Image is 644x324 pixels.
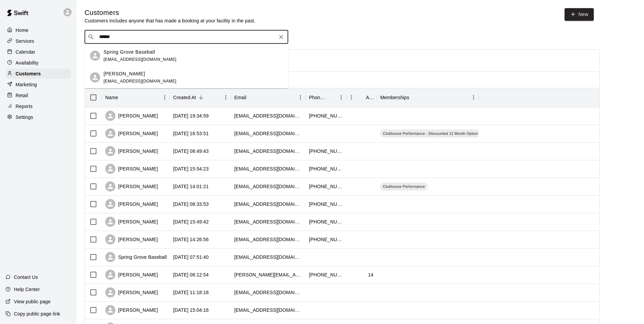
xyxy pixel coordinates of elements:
div: Created At [170,88,231,107]
div: Age [366,88,373,107]
div: Clubhouse Performance - Discounted 12 Month Option [380,129,481,138]
button: Sort [409,93,419,102]
div: megan.gordon1515@yahoo.com [234,112,302,119]
div: 2025-09-04 08:49:43 [173,148,209,155]
a: Marketing [5,79,71,90]
div: [PERSON_NAME] [105,217,158,227]
a: Home [5,25,71,35]
div: Morgan Springer [90,72,100,83]
div: Spring Grove Baseball [105,252,167,262]
div: [PERSON_NAME] [105,164,158,174]
div: Created At [173,88,196,107]
button: Menu [346,92,356,103]
div: Customers [5,69,71,79]
div: president@springgrovebaseball.com [234,254,302,260]
div: Search customers by name or email [85,30,288,44]
button: Menu [336,92,346,103]
div: stopatnothing97@gmail.com [234,165,302,172]
button: Sort [196,93,206,102]
div: jessestank@gmail.com [234,307,302,313]
a: Settings [5,112,71,122]
div: kkauffmann42@gmail.com [234,289,302,296]
div: [PERSON_NAME] [105,146,158,156]
span: Clubhouse Performance [380,184,428,189]
div: 2025-08-17 08:33:53 [173,201,209,208]
p: Calendar [16,49,35,55]
button: Sort [356,93,366,102]
span: Clubhouse Performance - Discounted 12 Month Option [380,131,481,136]
div: jwmcmahon4@gmail.com [234,236,302,243]
button: Sort [118,93,128,102]
p: Marketing [16,81,37,88]
div: 2025-08-05 11:18:18 [173,289,209,296]
div: +17179911303 [309,112,343,119]
div: dctate913@gmail.com [234,148,302,155]
div: Availability [5,58,71,68]
div: +17176824474 [309,218,343,225]
div: Clubhouse Performance [380,182,428,191]
p: Help Center [14,286,40,293]
div: Phone Number [309,88,327,107]
p: Services [16,38,34,44]
div: [PERSON_NAME] [105,128,158,139]
div: Spring Grove Baseball [90,51,100,61]
p: Home [16,27,29,34]
button: Menu [295,92,306,103]
a: Calendar [5,47,71,57]
span: [EMAIL_ADDRESS][DOMAIN_NAME] [104,57,177,62]
div: [PERSON_NAME] [105,287,158,298]
a: Services [5,36,71,46]
div: +14432771787 [309,165,343,172]
p: Contact Us [14,274,38,281]
p: Settings [16,114,33,121]
div: Age [346,88,377,107]
div: knaubjl@upmc.edu [234,183,302,190]
div: 2025-09-04 16:53:51 [173,130,209,137]
div: Phone Number [306,88,346,107]
p: Customers includes anyone that has made a booking at your facility in the past. [85,17,256,24]
div: +17174348148 [309,271,343,278]
h5: Customers [85,8,256,17]
span: [EMAIL_ADDRESS][DOMAIN_NAME] [104,79,177,84]
div: 2025-08-06 06:12:54 [173,271,209,278]
p: Copy public page link [14,310,60,317]
div: +17175153575 [309,236,343,243]
div: [PERSON_NAME] [105,234,158,245]
p: View public page [14,298,51,305]
button: Menu [160,92,170,103]
div: liciamolz07@gmail.com [234,201,302,208]
button: Menu [468,92,479,103]
a: Reports [5,101,71,111]
div: +14107908185 [309,201,343,208]
button: Sort [327,93,336,102]
div: Email [231,88,306,107]
div: [PERSON_NAME] [105,111,158,121]
div: 2025-08-08 07:51:40 [173,254,209,260]
div: christopher.tawney@kloeckner.com [234,271,302,278]
div: Name [105,88,118,107]
div: 2025-09-08 19:34:59 [173,112,209,119]
div: +17179169291 [309,148,343,155]
p: [PERSON_NAME] [104,70,145,77]
a: Retail [5,90,71,101]
div: 14 [368,271,373,278]
div: 2025-08-25 14:01:21 [173,183,209,190]
div: 2025-08-10 14:26:56 [173,236,209,243]
a: New [565,8,594,21]
div: 2025-07-31 15:04:16 [173,307,209,313]
div: Email [234,88,246,107]
div: john5717@aol.com [234,130,302,137]
div: Memberships [380,88,409,107]
div: +17174767527 [309,183,343,190]
div: 2025-08-25 15:54:23 [173,165,209,172]
div: cndthatcher@yahoo.com [234,218,302,225]
p: Retail [16,92,28,99]
div: [PERSON_NAME] [105,181,158,192]
div: Name [102,88,170,107]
